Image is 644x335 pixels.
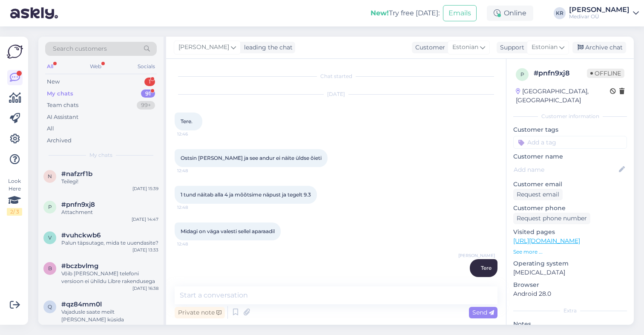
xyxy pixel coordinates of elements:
[572,42,626,53] div: Archive chat
[136,61,157,72] div: Socials
[513,237,580,245] a: [URL][DOMAIN_NAME]
[7,43,23,60] img: Askly Logo
[463,277,495,284] span: Seen ✓ 12:51
[47,90,73,98] div: My chats
[175,90,497,98] div: [DATE]
[513,307,627,315] div: Extra
[569,6,630,13] div: [PERSON_NAME]
[497,43,524,52] div: Support
[513,189,563,200] div: Request email
[45,61,55,72] div: All
[61,201,95,208] span: #pnfn9xj8
[412,43,445,52] div: Customer
[569,6,639,20] a: [PERSON_NAME]Medivar OÜ
[177,204,209,211] span: 12:48
[513,113,627,120] div: Customer information
[513,228,627,237] p: Visited pages
[132,247,158,253] div: [DATE] 13:33
[532,43,558,52] span: Estonian
[7,208,22,216] div: 2 / 3
[513,204,627,213] p: Customer phone
[241,43,293,52] div: leading the chat
[61,208,158,216] div: Attachment
[175,72,497,80] div: Chat started
[587,69,624,78] span: Offline
[47,136,72,145] div: Archived
[61,262,98,270] span: #bczbvlmg
[175,307,225,318] div: Private note
[132,216,158,222] div: [DATE] 14:47
[61,308,158,323] div: Vajadusle saate meilt [PERSON_NAME] küsida
[443,5,477,21] button: Emails
[513,289,627,298] p: Android 28.0
[137,101,155,110] div: 99+
[88,61,103,72] div: Web
[61,170,92,178] span: #nafzrf1b
[181,155,322,161] span: Ostsin [PERSON_NAME] ja see andur ei näite üldse õieti
[47,124,54,133] div: All
[61,231,101,239] span: #vuhckwb6
[177,167,209,174] span: 12:48
[141,90,155,98] div: 91
[178,43,229,52] span: [PERSON_NAME]
[132,323,158,330] div: [DATE] 16:05
[520,71,524,78] span: p
[47,78,60,86] div: New
[513,259,627,268] p: Operating system
[513,152,627,161] p: Customer name
[48,234,52,241] span: v
[513,213,590,224] div: Request phone number
[7,177,22,216] div: Look Here
[516,87,610,105] div: [GEOGRAPHIC_DATA], [GEOGRAPHIC_DATA]
[177,131,209,137] span: 12:46
[481,265,492,271] span: Tere
[132,185,158,192] div: [DATE] 15:39
[534,68,587,78] div: # pnfn9xj8
[181,191,311,198] span: 1 tund näitab alla 4 ja mõõtsime näpust ja tegelt 9.3
[514,165,617,174] input: Add name
[513,268,627,277] p: [MEDICAL_DATA]
[61,270,158,285] div: Võib [PERSON_NAME] telefoni versioon ei ühildu Libre rakendusega
[513,320,627,329] p: Notes
[513,280,627,289] p: Browser
[48,265,52,271] span: b
[61,239,158,247] div: Palun täpsutage, mida te uuendasite?
[513,136,627,149] input: Add a tag
[144,78,155,86] div: 1
[371,9,389,17] b: New!
[569,13,630,20] div: Medivar OÜ
[513,180,627,189] p: Customer email
[47,101,78,110] div: Team chats
[61,178,158,185] div: Teilegi!
[48,173,52,179] span: n
[132,285,158,292] div: [DATE] 16:38
[61,300,102,308] span: #qz84mm0l
[47,113,78,121] div: AI Assistant
[487,6,533,21] div: Online
[513,248,627,256] p: See more ...
[181,118,193,124] span: Tere.
[452,43,478,52] span: Estonian
[48,204,52,210] span: p
[371,8,440,18] div: Try free [DATE]:
[48,303,52,310] span: q
[458,252,495,259] span: [PERSON_NAME]
[89,151,112,159] span: My chats
[53,44,107,53] span: Search customers
[181,228,275,234] span: Midagi on väga valesti sellel aparaadil
[513,125,627,134] p: Customer tags
[554,7,566,19] div: KR
[472,309,494,316] span: Send
[177,241,209,247] span: 12:48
